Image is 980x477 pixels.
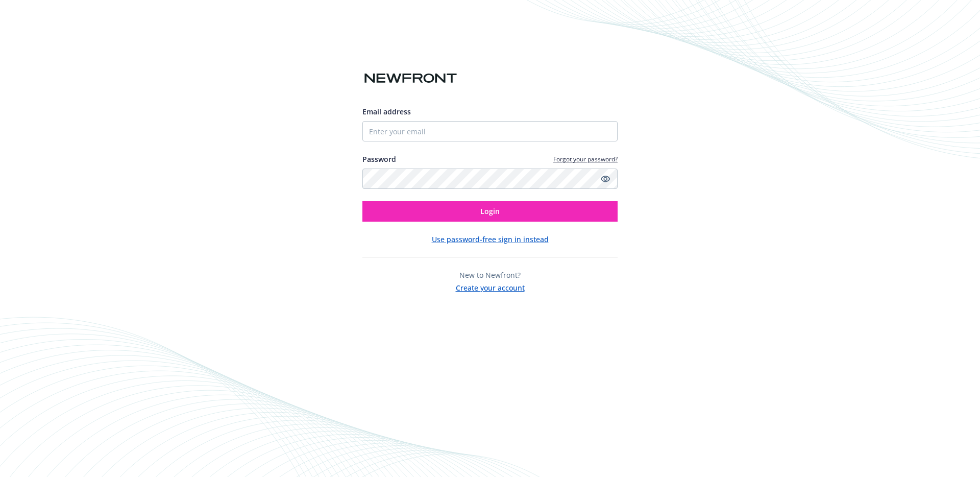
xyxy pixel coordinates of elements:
button: Use password-free sign in instead [432,234,549,245]
button: Create your account [456,280,525,293]
a: Forgot your password? [553,155,618,163]
img: Newfront logo [362,69,459,87]
span: Email address [362,107,411,116]
span: Login [480,206,500,216]
input: Enter your password [362,169,618,189]
label: Password [362,154,396,164]
a: Show password [599,173,611,185]
span: New to Newfront? [459,270,521,280]
button: Login [362,201,618,222]
input: Enter your email [362,121,618,141]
